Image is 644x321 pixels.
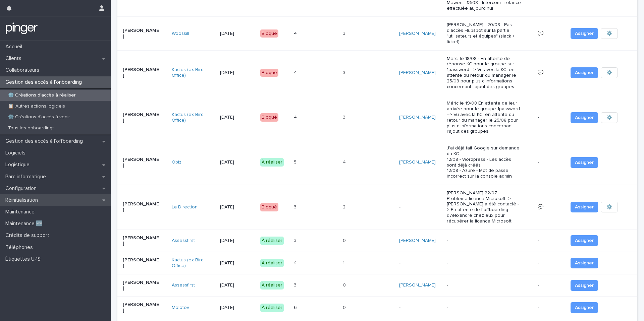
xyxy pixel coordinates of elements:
p: 3 [343,29,347,37]
p: 4 [294,29,298,37]
p: [PERSON_NAME] [123,201,160,213]
tr: [PERSON_NAME]Assessfirst [DATE]À réaliser33 00 [PERSON_NAME] --- Assigner [117,274,637,297]
button: Assigner [571,280,598,291]
tr: [PERSON_NAME]La Direction [DATE]Bloqué33 22 -[PERSON_NAME] 22/07 - Problème licence Microsoft -> ... [117,185,637,230]
span: Assigner [575,237,594,244]
p: Maintenance [3,209,40,215]
p: [PERSON_NAME] [123,235,160,247]
p: Gestion des accès à l’onboarding [3,79,87,85]
p: 3 [343,69,347,76]
button: Assigner [571,67,598,78]
p: 1 [343,259,346,266]
p: [DATE] [220,282,255,288]
div: À réaliser [260,158,284,167]
div: À réaliser [260,259,284,267]
p: Réinitialisation [3,197,43,203]
tr: [PERSON_NAME]Kactus (ex Bird Office) [DATE]Bloqué44 33 [PERSON_NAME] Merci le 18/08 - En attente ... [117,50,637,95]
p: - [538,304,540,311]
p: 3 [343,113,347,120]
a: [PERSON_NAME] [399,159,436,165]
p: Clients [3,55,27,62]
p: - [538,113,540,120]
p: [DATE] [220,31,255,37]
div: À réaliser [260,304,284,312]
a: [PERSON_NAME] [399,70,436,76]
button: Assigner [571,258,598,268]
button: Assigner [571,112,598,123]
span: ⚙️ [606,114,612,121]
p: 5 [294,158,298,165]
p: [DATE] [220,115,255,120]
button: ⚙️ [601,202,618,212]
p: - [399,204,436,210]
div: Bloqué [260,29,278,38]
p: 6 [294,304,298,311]
p: Maintenance 🆕 [3,220,48,227]
tr: [PERSON_NAME]Wooskill [DATE]Bloqué44 33 [PERSON_NAME] [PERSON_NAME] - 20/08 - Pas d'accès Hubspot... [117,17,637,50]
p: 3 [294,237,298,244]
p: [DATE] [220,204,255,210]
p: 4 [294,113,298,120]
a: Kactus (ex Bird Office) [172,112,209,123]
span: Assigner [575,282,594,289]
p: [PERSON_NAME] [123,257,160,269]
tr: [PERSON_NAME]Kactus (ex Bird Office) [DATE]Bloqué44 33 [PERSON_NAME] Méric le 19/08 En attente de... [117,95,637,140]
a: Assessfirst [172,282,195,288]
p: ⚙️ Créations d'accès à venir [3,114,75,120]
p: Téléphones [3,244,38,251]
p: Logistique [3,162,35,168]
p: [PERSON_NAME] [123,157,160,168]
p: - [538,237,540,244]
button: ⚙️ [601,112,618,123]
p: [DATE] [220,70,255,76]
p: - [538,259,540,266]
p: - [538,281,540,288]
p: Méric le 19/08 En attente de leur arrivée pour le groupe 1password --> Vu avec la KC, en attente ... [447,101,521,134]
p: - [447,305,521,311]
p: Logiciels [3,150,31,156]
p: [PERSON_NAME] - 20/08 - Pas d'accès Hubspot sur la partie "utilisateurs et équipes" (slack + ticket) [447,22,521,45]
a: Assessfirst [172,238,195,244]
p: [DATE] [220,159,255,165]
span: ⚙️ [606,69,612,76]
p: Configuration [3,185,42,192]
p: [DATE] [220,238,255,244]
p: 2 [343,203,347,210]
p: Crédits de support [3,232,55,239]
p: - [399,260,436,266]
p: 📋 Autres actions logiciels [3,104,70,109]
p: Étiquettes UPS [3,256,46,262]
p: [DATE] [220,305,255,311]
p: 0 [343,281,347,288]
p: Accueil [3,44,28,50]
button: Assigner [571,157,598,168]
p: 4 [294,259,298,266]
span: Assigner [575,159,594,166]
span: Assigner [575,260,594,266]
button: ⚙️ [601,67,618,78]
div: Bloqué [260,203,278,211]
p: - [447,282,521,288]
p: [DATE] [220,260,255,266]
a: Wooskill [172,31,189,37]
a: Obiz [172,159,181,165]
div: À réaliser [260,237,284,245]
span: ⚙️ [606,30,612,37]
div: À réaliser [260,281,284,290]
span: Assigner [575,304,594,311]
span: Assigner [575,30,594,37]
button: Assigner [571,28,598,39]
p: [PERSON_NAME] [123,28,160,39]
p: J'ai déjà fait Google sur demande du KC 12/08 - Wordpress - Les accès sont déjà créés 12/08 - Azu... [447,145,521,179]
div: Bloqué [260,113,278,122]
a: [PERSON_NAME] [399,238,436,244]
p: - [399,305,436,311]
a: 💬 [538,205,543,209]
p: 0 [343,237,347,244]
tr: [PERSON_NAME]Obiz [DATE]À réaliser55 44 [PERSON_NAME] J'ai déjà fait Google sur demande du KC 12/... [117,140,637,185]
p: 3 [294,203,298,210]
div: Bloqué [260,69,278,77]
p: 0 [343,304,347,311]
a: [PERSON_NAME] [399,282,436,288]
a: [PERSON_NAME] [399,115,436,120]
